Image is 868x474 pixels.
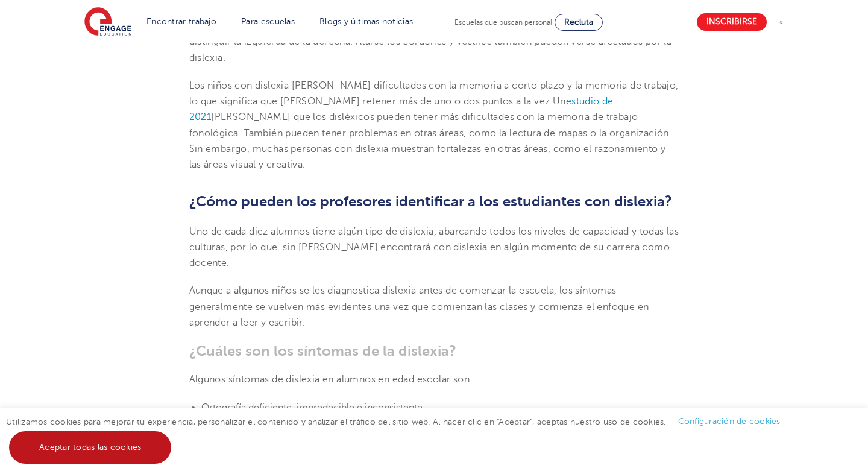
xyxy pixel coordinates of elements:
font: Escuelas que buscan personal [454,18,552,27]
font: ¿Cuáles son los síntomas de la dislexia? [189,343,456,359]
a: Configuración de cookies [678,417,781,426]
a: Para escuelas [241,17,295,26]
font: . También pueden tener problemas en otras áreas, como la lectura de mapas o la organización. Sin ... [189,128,672,171]
font: Ortografía deficiente, impredecible e inconsistente [201,402,423,413]
a: Blogs y últimas noticias [319,17,413,26]
font: Un [553,96,566,107]
font: Aceptar todas las cookies [39,443,141,452]
a: Recluta [555,14,603,31]
font: Aunque a algunos niños se les diagnostica dislexia antes de comenzar la escuela, los síntomas gen... [189,285,649,328]
font: Uno de cada diez alumnos tiene algún tipo de dislexia, abarcando todos los niveles de capacidad y... [189,226,679,269]
font: Los niños con dislexia [PERSON_NAME] dificultades con la memoria a corto plazo y la memoria de tr... [189,80,679,107]
font: Algunos síntomas de dislexia en alumnos en edad escolar son: [189,374,473,385]
img: Educación comprometida [84,7,131,37]
font: Inscribirse [706,17,757,27]
font: [PERSON_NAME] que los disléxicos pueden tener más dificultades con la memoria de trabajo fonológica [189,112,638,138]
a: Aceptar todas las cookies [9,431,171,464]
a: Inscribirse [697,13,767,31]
font: Recluta [564,17,593,27]
font: Utilizamos cookies para mejorar tu experiencia, personalizar el contenido y analizar el tráfico d... [6,417,666,426]
font: ¿Cómo pueden los profesores identificar a los estudiantes con dislexia? [189,193,672,210]
a: Encontrar trabajo [146,17,216,26]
